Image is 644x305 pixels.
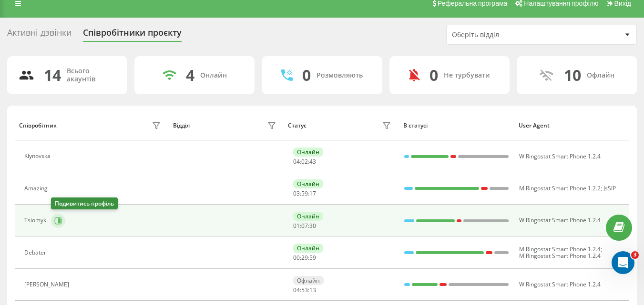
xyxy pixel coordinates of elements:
[309,157,316,166] span: 43
[519,280,601,288] span: W Ringostat Smart Phone 1.2.4
[19,122,57,129] div: Співробітник
[519,122,625,129] div: User Agent
[519,152,601,160] span: W Ringostat Smart Phone 1.2.4
[587,71,614,79] div: Офлайн
[444,71,490,79] div: Не турбувати
[293,189,300,197] span: 03
[429,66,438,84] div: 0
[293,244,323,253] div: Онлайн
[293,212,323,221] div: Онлайн
[519,252,601,260] span: M Ringostat Smart Phone 1.2.4
[293,222,300,230] span: 01
[564,66,581,84] div: 10
[293,148,323,157] div: Онлайн
[51,197,118,209] div: Подивитись профіль
[67,67,116,83] div: Всього акаунтів
[24,153,53,159] div: Klynovska
[309,254,316,262] span: 59
[301,222,308,230] span: 07
[309,286,316,294] span: 13
[302,66,311,84] div: 0
[173,122,190,129] div: Відділ
[603,184,616,192] span: JsSIP
[301,286,308,294] span: 53
[309,222,316,230] span: 30
[293,287,316,294] div: : :
[309,189,316,197] span: 17
[631,251,639,259] span: 3
[24,249,49,256] div: Debater
[24,217,49,224] div: Tsiomyk
[519,184,601,192] span: M Ringostat Smart Phone 1.2.2
[44,66,61,84] div: 14
[200,71,227,79] div: Онлайн
[301,189,308,197] span: 59
[301,157,308,166] span: 02
[293,157,300,166] span: 04
[301,254,308,262] span: 29
[293,223,316,229] div: : :
[288,122,307,129] div: Статус
[612,251,634,274] iframe: Intercom live chat
[403,122,510,129] div: В статусі
[452,31,566,39] div: Оберіть відділ
[24,281,72,288] div: [PERSON_NAME]
[293,190,316,197] div: : :
[293,179,323,188] div: Онлайн
[293,158,316,165] div: : :
[24,185,50,192] div: Amazing
[293,286,300,294] span: 04
[83,28,182,42] div: Співробітники проєкту
[293,276,324,285] div: Офлайн
[293,254,300,262] span: 00
[519,216,601,224] span: W Ringostat Smart Phone 1.2.4
[317,71,363,79] div: Розмовляють
[519,245,601,253] span: M Ringostat Smart Phone 1.2.4
[186,66,194,84] div: 4
[293,255,316,261] div: : :
[7,28,72,42] div: Активні дзвінки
